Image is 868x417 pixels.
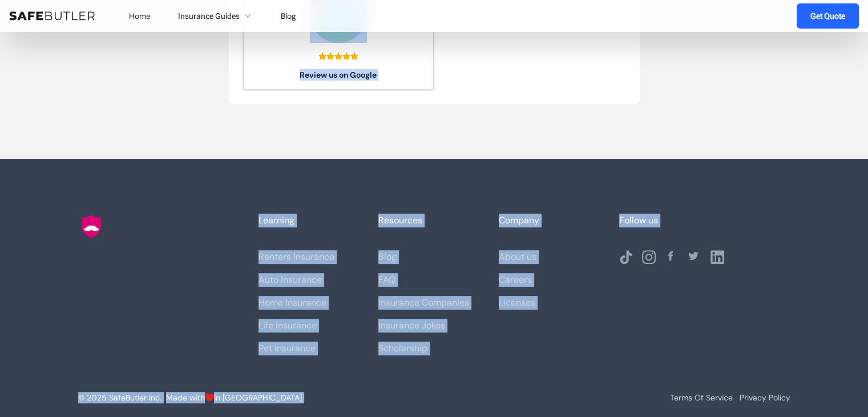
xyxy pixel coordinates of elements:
[129,11,151,21] a: Home
[499,274,532,286] a: Careers
[378,342,427,354] a: Scholarship
[259,251,334,263] a: Renters Insurance
[499,251,536,263] a: About us
[78,392,162,403] div: © 2025 SafeButler Inc.
[499,214,610,227] div: Company
[378,319,445,331] a: Insurance Jokes
[259,214,370,227] div: Learning
[797,3,859,29] a: Get Quote
[166,392,302,403] div: Made with in [GEOGRAPHIC_DATA]
[9,11,95,21] img: SafeButler Text Logo
[259,342,316,354] a: Pet Insurance
[378,296,469,308] a: Insurance Companies
[259,274,322,286] a: Auto Insurance
[378,274,395,286] a: FAQ
[318,52,358,60] div: 5.0
[670,392,733,410] a: Terms Of Service
[378,214,490,227] div: Resources
[259,296,326,308] a: Home Insurance
[259,319,317,331] a: Life Insurance
[619,214,730,227] div: Follow us
[281,11,296,21] a: Blog
[178,9,253,23] button: Insurance Guides
[740,392,790,410] a: Privacy Policy
[243,69,434,81] span: Review us on Google
[499,296,535,308] a: Licenses
[378,251,397,263] a: Blog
